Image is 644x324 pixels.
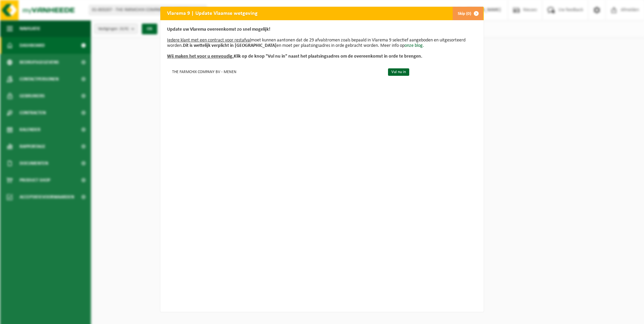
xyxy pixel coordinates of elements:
b: Dit is wettelijk verplicht in [GEOGRAPHIC_DATA] [183,43,277,48]
p: moet kunnen aantonen dat de 29 afvalstromen zoals bepaald in Vlarema 9 selectief aangeboden en ui... [167,27,477,59]
a: onze blog. [405,43,424,48]
a: Vul nu in [388,68,409,76]
b: Klik op de knop "Vul nu in" naast het plaatsingsadres om de overeenkomst in orde te brengen. [167,54,422,59]
u: Wij maken het voor u eenvoudig. [167,54,234,59]
td: THE FARMCHIX COMPANY BV - MENEN [167,66,382,77]
u: Iedere klant met een contract voor restafval [167,38,251,43]
button: Skip (0) [452,7,483,20]
b: Update uw Vlarema overeenkomst zo snel mogelijk! [167,27,270,32]
h2: Vlarema 9 | Update Vlaamse wetgeving [160,7,264,20]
